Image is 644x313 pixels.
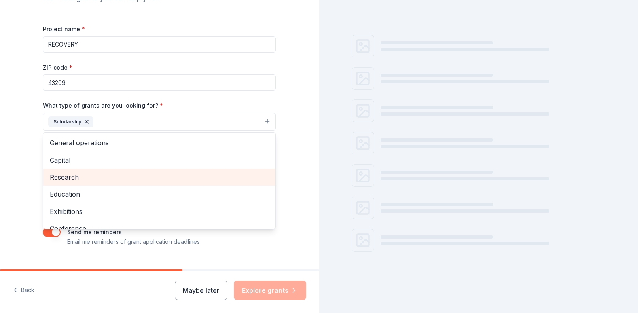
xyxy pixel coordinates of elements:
[50,223,269,234] span: Conference
[48,116,93,127] div: Scholarship
[50,206,269,217] span: Exhibitions
[50,172,269,182] span: Research
[43,113,276,131] button: Scholarship
[50,155,269,165] span: Capital
[43,132,276,229] div: Scholarship
[50,137,269,148] span: General operations
[50,189,269,199] span: Education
